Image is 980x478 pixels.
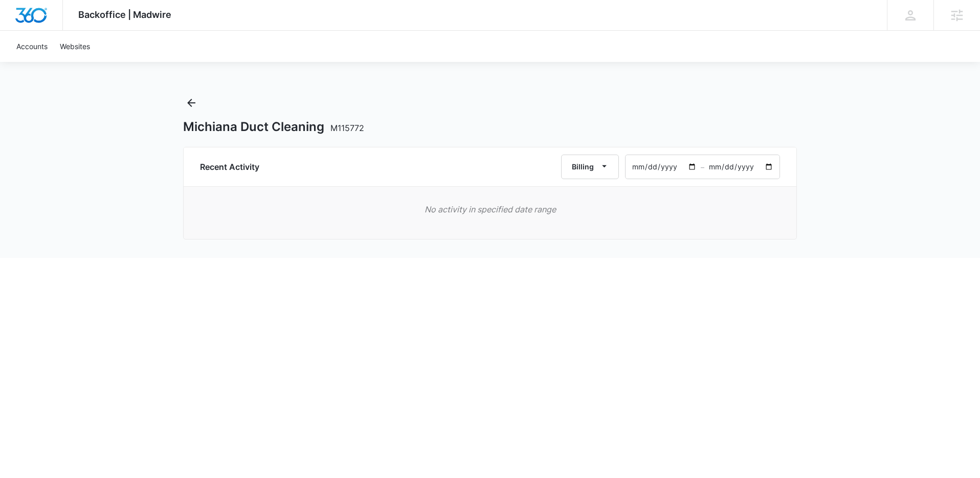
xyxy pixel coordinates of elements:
[183,119,364,135] h1: Michiana Duct Cleaning
[200,203,780,215] p: No activity in specified date range
[183,95,199,111] button: Back
[200,161,259,173] h6: Recent Activity
[10,31,54,62] a: Accounts
[78,9,171,20] span: Backoffice | Madwire
[561,155,619,179] button: Billing
[330,123,364,133] span: M115772
[701,162,704,172] span: –
[54,31,96,62] a: Websites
